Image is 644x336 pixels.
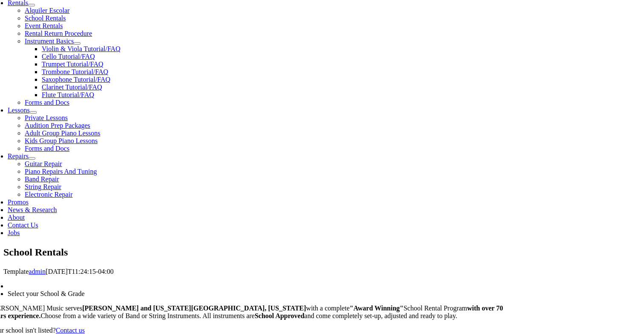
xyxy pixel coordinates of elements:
a: Saxophone Tutorial/FAQ [42,76,110,83]
strong: "Award Winning" [350,304,404,312]
a: Adult Group Piano Lessons [25,129,100,137]
a: Forms and Docs [25,145,69,152]
a: String Repair [25,183,61,190]
button: Open submenu of Rentals [28,4,35,6]
a: Repairs [8,152,29,160]
a: Trumpet Tutorial/FAQ [42,60,103,68]
li: Select your School & Grade [8,290,509,298]
a: Guitar Repair [25,160,62,167]
a: School Rentals [25,14,66,22]
strong: [PERSON_NAME] and [US_STATE][GEOGRAPHIC_DATA], [US_STATE] [82,304,306,312]
a: Contact Us [8,221,38,229]
span: [DATE]T11:24:15-04:00 [46,268,113,275]
a: Jobs [8,229,20,236]
a: News & Research [8,206,57,213]
a: Piano Repairs And Tuning [25,168,97,175]
button: Open submenu of Repairs [29,157,35,160]
a: Cello Tutorial/FAQ [42,53,95,60]
button: Open submenu of Lessons [30,111,37,114]
a: Private Lessons [25,114,68,121]
a: Violin & Viola Tutorial/FAQ [42,45,121,52]
a: Alquiler Escolar [25,7,69,14]
a: Promos [8,198,29,206]
a: Lessons [8,106,30,114]
h1: School Rentals [3,245,641,260]
a: Rental Return Procedure [25,30,92,37]
a: Audition Prep Packages [25,122,90,129]
a: Trombone Tutorial/FAQ [42,68,108,75]
a: About [8,214,25,221]
a: Electronic Repair [25,191,72,198]
a: Event Rentals [25,22,63,29]
a: Flute Tutorial/FAQ [42,91,94,98]
section: Page Title Bar [3,245,641,260]
a: Kids Group Piano Lessons [25,137,98,144]
strong: School Approved [255,312,305,319]
a: admin [29,268,46,275]
button: Open submenu of Instrument Basics [74,42,80,45]
a: Instrument Basics [25,37,74,45]
span: Template [3,268,29,275]
a: Band Repair [25,175,59,183]
a: Forms and Docs [25,99,69,106]
a: Contact us [56,327,85,334]
a: Clarinet Tutorial/FAQ [42,83,102,91]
